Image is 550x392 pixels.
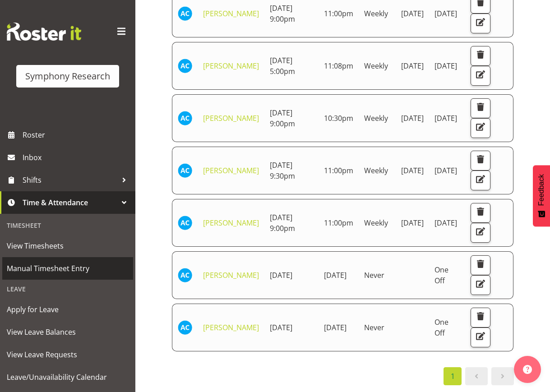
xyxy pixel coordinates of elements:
[324,270,347,280] span: [DATE]
[434,317,448,338] span: One Off
[203,113,259,123] a: [PERSON_NAME]
[23,173,117,187] span: Shifts
[471,255,490,275] button: Delete Unavailability
[401,61,424,71] span: [DATE]
[178,163,192,178] img: abbey-craib10174.jpg
[270,323,292,332] span: [DATE]
[364,9,388,18] span: Weekly
[471,203,490,223] button: Delete Unavailability
[7,325,129,339] span: View Leave Balances
[471,118,490,138] button: Edit Unavailability
[2,298,133,321] a: Apply for Leave
[203,218,259,228] a: [PERSON_NAME]
[471,223,490,243] button: Edit Unavailability
[2,257,133,280] a: Manual Timesheet Entry
[471,151,490,171] button: Delete Unavailability
[324,9,353,18] span: 11:00pm
[471,66,490,86] button: Edit Unavailability
[2,280,133,298] div: Leave
[7,239,129,253] span: View Timesheets
[537,174,545,206] span: Feedback
[25,69,110,83] div: Symphony Research
[401,218,424,228] span: [DATE]
[364,270,384,280] span: Never
[23,128,131,142] span: Roster
[203,270,259,280] a: [PERSON_NAME]
[324,166,353,175] span: 11:00pm
[364,218,388,228] span: Weekly
[178,216,192,230] img: abbey-craib10174.jpg
[364,166,388,175] span: Weekly
[364,323,384,332] span: Never
[203,323,259,332] a: [PERSON_NAME]
[2,343,133,366] a: View Leave Requests
[434,265,448,286] span: One Off
[471,308,490,327] button: Delete Unavailability
[523,365,532,374] img: help-xxl-2.png
[471,46,490,66] button: Delete Unavailability
[7,303,129,316] span: Apply for Leave
[178,59,192,73] img: abbey-craib10174.jpg
[401,166,424,175] span: [DATE]
[178,320,192,335] img: abbey-craib10174.jpg
[471,98,490,118] button: Delete Unavailability
[434,113,457,123] span: [DATE]
[178,268,192,282] img: abbey-craib10174.jpg
[203,61,259,71] a: [PERSON_NAME]
[471,14,490,33] button: Edit Unavailability
[533,165,550,226] button: Feedback - Show survey
[364,113,388,123] span: Weekly
[324,61,353,71] span: 11:08pm
[2,321,133,343] a: View Leave Balances
[434,166,457,175] span: [DATE]
[2,235,133,257] a: View Timesheets
[2,366,133,388] a: Leave/Unavailability Calendar
[203,166,259,175] a: [PERSON_NAME]
[270,160,295,181] span: [DATE] 9:30pm
[471,275,490,295] button: Edit Unavailability
[270,55,295,76] span: [DATE] 5:00pm
[324,113,353,123] span: 10:30pm
[324,218,353,228] span: 11:00pm
[270,270,292,280] span: [DATE]
[324,323,347,332] span: [DATE]
[401,9,424,18] span: [DATE]
[23,151,131,164] span: Inbox
[7,23,81,41] img: Rosterit website logo
[270,3,295,24] span: [DATE] 9:00pm
[7,348,129,361] span: View Leave Requests
[364,61,388,71] span: Weekly
[178,111,192,125] img: abbey-craib10174.jpg
[434,9,457,18] span: [DATE]
[7,370,129,384] span: Leave/Unavailability Calendar
[270,212,295,233] span: [DATE] 9:00pm
[471,171,490,190] button: Edit Unavailability
[23,196,117,209] span: Time & Attendance
[434,61,457,71] span: [DATE]
[434,218,457,228] span: [DATE]
[471,327,490,347] button: Edit Unavailability
[7,262,129,275] span: Manual Timesheet Entry
[178,6,192,21] img: abbey-craib10174.jpg
[2,216,133,235] div: Timesheet
[270,108,295,129] span: [DATE] 9:00pm
[401,113,424,123] span: [DATE]
[203,9,259,18] a: [PERSON_NAME]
